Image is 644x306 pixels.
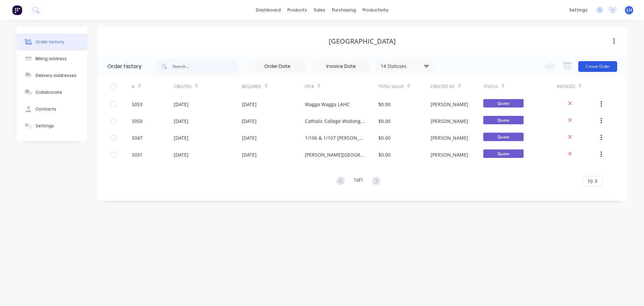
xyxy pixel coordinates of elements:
[174,151,189,158] div: [DATE]
[557,77,599,96] div: Invoiced
[242,84,261,90] div: Required
[107,62,142,71] div: Order history
[305,84,314,90] div: PO #
[378,84,404,90] div: Total Value
[378,77,431,96] div: Total Value
[242,118,257,125] div: [DATE]
[378,101,390,108] div: $0.00
[132,101,143,108] div: 5053
[17,84,87,101] button: Collaborate
[132,84,135,90] div: #
[305,118,365,125] div: Catholic College Wodonga Project #168670
[36,123,54,129] div: Settings
[431,134,468,141] div: [PERSON_NAME]
[36,73,76,79] div: Delivery addresses
[627,7,632,13] span: LH
[377,62,433,70] div: 14 Statuses
[242,77,305,96] div: Required
[431,118,468,125] div: [PERSON_NAME]
[578,61,617,72] button: Create Order
[483,133,524,141] span: Quote
[242,134,257,141] div: [DATE]
[132,134,143,141] div: 5047
[378,134,390,141] div: $0.00
[557,84,575,90] div: Invoiced
[253,5,284,15] a: dashboard
[378,118,390,125] div: $0.00
[17,50,87,67] button: Billing address
[305,151,365,158] div: [PERSON_NAME][GEOGRAPHIC_DATA] [PERSON_NAME]
[483,116,524,124] span: Quote
[174,84,192,90] div: Created
[36,39,64,45] div: Order history
[329,5,359,15] div: purchasing
[378,151,390,158] div: $0.00
[174,101,189,108] div: [DATE]
[354,176,363,186] div: 1 of 1
[305,134,365,141] div: 1/106 & 1/107 [PERSON_NAME][GEOGRAPHIC_DATA]
[242,151,257,158] div: [DATE]
[305,77,378,96] div: PO #
[431,151,468,158] div: [PERSON_NAME]
[17,67,87,84] button: Delivery addresses
[483,77,557,96] div: Status
[174,77,242,96] div: Created
[284,5,310,15] div: products
[359,5,392,15] div: productivity
[483,149,524,158] span: Quote
[431,84,454,90] div: Created By
[483,84,498,90] div: Status
[172,60,239,73] input: Search...
[242,101,257,108] div: [DATE]
[132,151,143,158] div: 5031
[132,118,143,125] div: 5050
[249,61,306,72] input: Order Date
[17,118,87,134] button: Settings
[12,5,22,15] img: Factory
[310,5,329,15] div: sales
[174,134,189,141] div: [DATE]
[174,118,189,125] div: [DATE]
[305,101,350,108] div: Wagga Wagga LAHC
[587,178,593,185] span: 10
[36,89,62,95] div: Collaborate
[483,99,524,107] span: Quote
[17,101,87,118] button: Contacts
[431,77,483,96] div: Created By
[329,37,396,45] div: [GEOGRAPHIC_DATA]
[17,34,87,50] button: Order history
[36,56,67,62] div: Billing address
[566,5,591,15] div: settings
[36,106,56,112] div: Contacts
[431,101,468,108] div: [PERSON_NAME]
[313,61,369,72] input: Invoice Date
[132,77,174,96] div: #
